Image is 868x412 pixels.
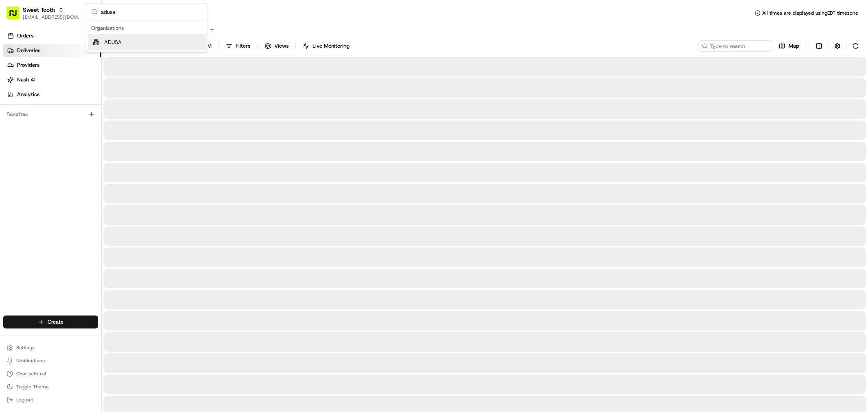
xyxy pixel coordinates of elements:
div: 💻 [69,119,75,125]
span: Map [789,42,799,50]
span: Pylon [81,138,98,144]
span: Toggle Theme [16,384,49,390]
div: We're available if you need us! [28,86,103,92]
button: Map [775,40,803,52]
span: Nash AI [17,76,35,83]
a: Deliveries [3,44,101,57]
button: Views [261,40,292,52]
span: Knowledge Base [16,118,62,126]
div: Favorites [3,108,98,121]
span: Analytics [17,91,39,98]
span: Notifications [16,357,45,364]
div: Start new chat [28,78,133,86]
button: Create [3,316,98,329]
button: Toggle Theme [3,381,98,392]
span: API Documentation [77,118,131,126]
button: [EMAIL_ADDRESS][DOMAIN_NAME] [23,14,81,20]
span: Deliveries [17,47,40,54]
button: Log out [3,394,98,405]
span: ADUSA [104,39,122,46]
button: Notifications [3,355,98,366]
img: 1736555255976-a54dd68f-1ca7-489b-9aae-adbdc363a1c4 [8,78,23,92]
input: Type to search [699,40,772,52]
a: Analytics [3,88,101,101]
button: Refresh [850,40,861,52]
input: Clear [21,53,134,61]
button: Sweet Tooth [23,6,55,14]
a: Nash AI [3,73,101,86]
span: Orders [17,32,33,39]
button: Settings [3,342,98,353]
input: Search... [101,4,203,20]
img: Nash [8,8,24,24]
span: All times are displayed using EDT timezone [762,10,858,16]
div: Suggestions [86,20,208,52]
a: Orders [3,29,101,42]
span: Log out [16,397,33,403]
button: Filters [222,40,254,52]
span: Filters [236,42,250,50]
button: Chat with us! [3,368,98,379]
span: Providers [17,61,39,69]
a: Powered byPylon [57,138,98,144]
button: Sweet Tooth[EMAIL_ADDRESS][DOMAIN_NAME] [3,3,84,23]
span: Live Monitoring [313,42,350,50]
span: Settings [16,344,35,351]
a: Providers [3,59,101,72]
span: Chat with us! [16,370,46,377]
a: 📗Knowledge Base [5,115,66,129]
a: 💻API Documentation [66,115,134,129]
p: Welcome 👋 [8,33,148,46]
button: Live Monitoring [299,40,353,52]
button: Start new chat [138,80,148,90]
span: Create [48,318,63,326]
div: 📗 [8,119,15,125]
span: Views [274,42,289,50]
div: Organizations [88,22,206,34]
